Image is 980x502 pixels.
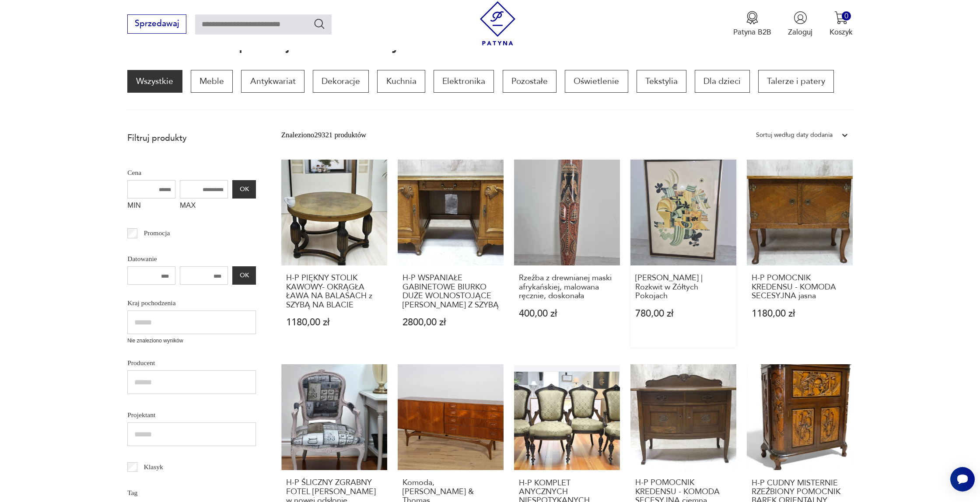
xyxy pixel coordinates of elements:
p: 2800,00 zł [402,318,499,327]
img: Ikona koszyka [834,11,848,24]
label: MAX [180,199,228,215]
div: Znaleziono 29321 produktów [281,129,366,141]
a: H-P POMOCNIK KREDENSU - KOMODA SECESYJNA jasnaH-P POMOCNIK KREDENSU - KOMODA SECESYJNA jasna1180,... [747,160,853,348]
h3: H-P POMOCNIK KREDENSU - KOMODA SECESYJNA jasna [752,274,848,300]
a: Talerze i patery [758,70,834,93]
a: Oświetlenie [565,70,628,93]
button: OK [232,266,256,285]
button: Zaloguj [788,11,812,37]
img: Ikona medalu [745,11,759,24]
div: 0 [842,11,851,21]
p: Projektant [127,409,256,421]
p: Klasyk [144,461,163,473]
a: Wszystkie [127,70,182,93]
button: Sprzedawaj [127,14,186,34]
a: H-P PIĘKNY STOLIK KAWOWY- OKRĄGŁA ŁAWA NA BALASACH z SZYBĄ NA BLACIEH-P PIĘKNY STOLIK KAWOWY- OKR... [281,160,387,348]
p: Datowanie [127,253,256,265]
a: Pozostałe [503,70,556,93]
a: Antykwariat [241,70,304,93]
p: Nie znaleziono wyników [127,337,256,345]
h3: H-P WSPANIAŁE GABINETOWE BIURKO DUŻE WOLNOSTOJĄCE [PERSON_NAME] Z SZYBĄ [402,274,499,310]
label: MIN [127,199,175,215]
p: 400,00 zł [519,309,615,318]
p: Filtruj produkty [127,132,256,144]
p: Patyna B2B [733,27,771,37]
p: 1180,00 zł [752,309,848,318]
a: Tekstylia [637,70,686,93]
img: Patyna - sklep z meblami i dekoracjami vintage [476,1,520,45]
p: Tag [127,487,256,499]
img: Ikonka użytkownika [794,11,807,24]
a: Elektronika [434,70,494,93]
a: Meble [191,70,233,93]
p: Koszyk [829,27,853,37]
iframe: Smartsupp widget button [950,467,975,492]
button: OK [232,180,256,199]
p: Zaloguj [788,27,812,37]
a: H-P WSPANIAŁE GABINETOWE BIURKO DUŻE WOLNOSTOJĄCE LUDWIK DĄB Z SZYBĄH-P WSPANIAŁE GABINETOWE BIUR... [398,160,504,348]
p: Kraj pochodzenia [127,297,256,309]
a: Dla dzieci [695,70,749,93]
p: Cena [127,167,256,178]
button: Patyna B2B [733,11,771,37]
a: Kuchnia [377,70,425,93]
a: Sprzedawaj [127,21,186,28]
p: 1180,00 zł [286,318,382,327]
a: Rzeźba z drewnianej maski afrykańskiej, malowana ręcznie, doskonałaRzeźba z drewnianej maski afry... [514,160,620,348]
h3: H-P PIĘKNY STOLIK KAWOWY- OKRĄGŁA ŁAWA NA BALASACH z SZYBĄ NA BLACIE [286,274,382,310]
a: Dekoracje [313,70,369,93]
p: Promocja [144,227,170,239]
h1: Pełna oferta sklepu - najnowsze produkty [127,38,399,53]
div: Sortuj według daty dodania [756,129,833,141]
h3: [PERSON_NAME] | Rozkwit w Żółtych Pokojach [635,274,731,300]
p: 780,00 zł [635,309,731,318]
button: Szukaj [313,17,326,30]
a: Alfred Klosowski | Rozkwit w Żółtych Pokojach[PERSON_NAME] | Rozkwit w Żółtych Pokojach780,00 zł [630,160,736,348]
a: Ikona medaluPatyna B2B [733,11,771,37]
button: 0Koszyk [829,11,853,37]
p: Producent [127,357,256,369]
h3: Rzeźba z drewnianej maski afrykańskiej, malowana ręcznie, doskonała [519,274,615,300]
